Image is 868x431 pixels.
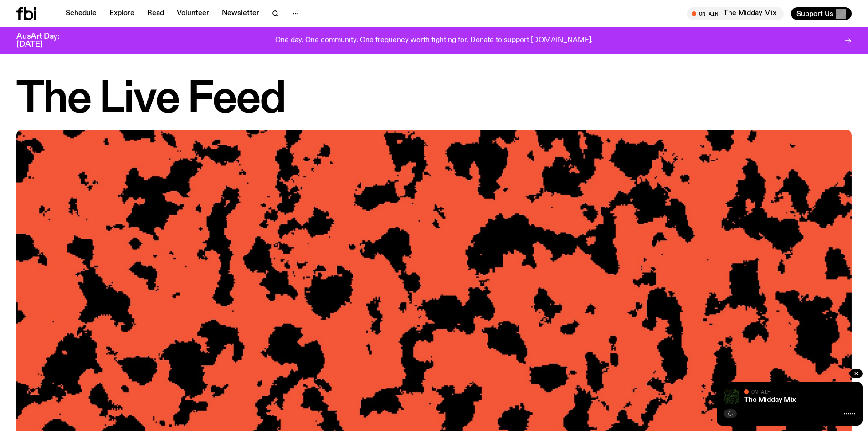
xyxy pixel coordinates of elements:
[171,7,215,20] a: Volunteer
[216,7,265,20] a: Newsletter
[16,79,852,120] h1: The Live Feed
[60,7,102,20] a: Schedule
[751,389,770,395] span: On Air
[791,7,852,20] button: Support Us
[142,7,169,20] a: Read
[687,7,784,20] button: On AirThe Midday Mix
[275,36,593,45] p: One day. One community. One frequency worth fighting for. Donate to support [DOMAIN_NAME].
[104,7,140,20] a: Explore
[744,396,796,404] a: The Midday Mix
[796,10,833,18] span: Support Us
[16,33,75,48] h3: AusArt Day: [DATE]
